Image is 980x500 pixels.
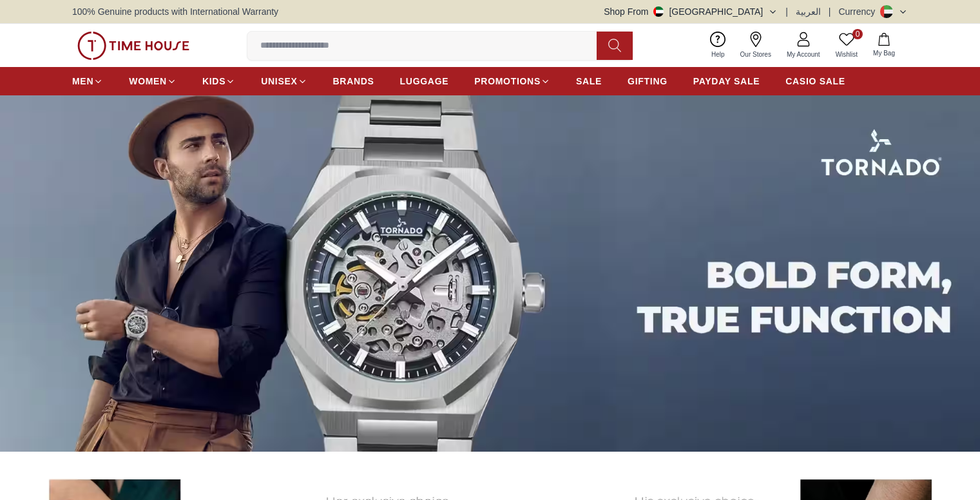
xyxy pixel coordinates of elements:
[868,48,900,58] span: My Bag
[202,75,226,88] span: KIDS
[628,70,668,93] a: GIFTING
[785,75,845,88] span: CASIO SALE
[474,70,550,93] a: PROMOTIONS
[693,75,760,88] span: PAYDAY SALE
[261,70,307,93] a: UNISEX
[782,50,825,59] span: My Account
[400,70,449,93] a: LUGGAGE
[693,70,760,93] a: PAYDAY SALE
[72,5,278,18] span: 100% Genuine products with International Warranty
[261,75,297,88] span: UNISEX
[202,70,235,93] a: KIDS
[333,75,374,88] span: BRANDS
[333,70,374,93] a: BRANDS
[704,29,733,62] a: Help
[785,5,788,18] span: |
[785,70,845,93] a: CASIO SALE
[831,50,863,59] span: Wishlist
[77,32,189,60] img: ...
[838,5,880,18] div: Currency
[735,50,776,59] span: Our Stores
[733,29,779,62] a: Our Stores
[129,75,167,88] span: WOMEN
[604,5,778,18] button: Shop From[GEOGRAPHIC_DATA]
[72,70,103,93] a: MEN
[72,75,93,88] span: MEN
[865,30,903,61] button: My Bag
[796,5,821,18] button: العربية
[129,70,177,93] a: WOMEN
[706,50,730,59] span: Help
[628,75,668,88] span: GIFTING
[474,75,541,88] span: PROMOTIONS
[653,6,664,17] img: United Arab Emirates
[400,75,449,88] span: LUGGAGE
[829,5,831,18] span: |
[828,29,865,62] a: 0Wishlist
[576,75,602,88] span: SALE
[852,29,863,39] span: 0
[576,70,602,93] a: SALE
